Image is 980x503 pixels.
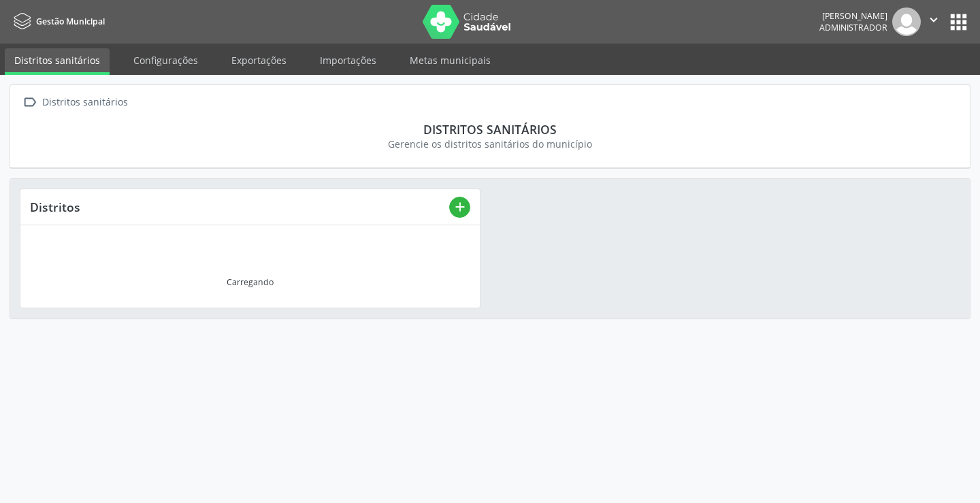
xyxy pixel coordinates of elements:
a:  Distritos sanitários [20,93,130,112]
button: add [449,197,470,218]
div: Distritos sanitários [39,93,130,112]
a: Metas municipais [400,48,500,72]
i:  [926,12,941,27]
div: [PERSON_NAME] [819,10,887,22]
div: Carregando [227,276,274,288]
div: Distritos [30,199,449,214]
span: Administrador [819,22,887,33]
div: Gerencie os distritos sanitários do município [29,137,951,151]
a: Exportações [222,48,296,72]
i:  [20,93,39,112]
a: Distritos sanitários [5,48,110,75]
span: Gestão Municipal [36,16,105,27]
button: apps [947,10,970,34]
button:  [921,7,947,36]
i: add [453,199,468,214]
a: Configurações [124,48,208,72]
a: Gestão Municipal [10,10,105,33]
div: Distritos sanitários [29,122,951,137]
a: Importações [310,48,386,72]
img: img [892,7,921,36]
